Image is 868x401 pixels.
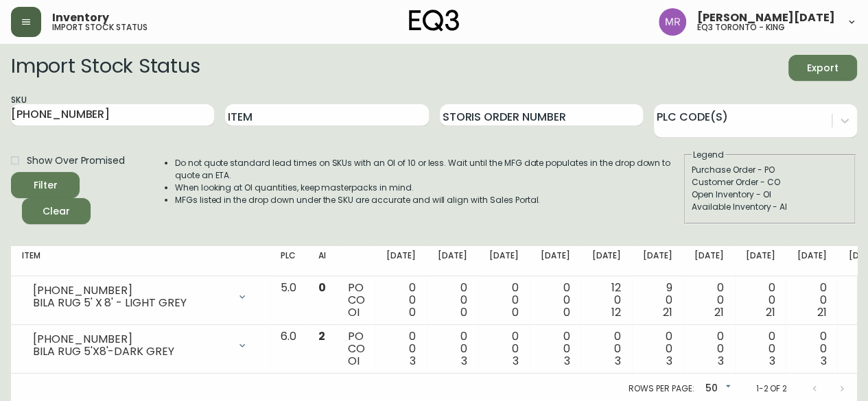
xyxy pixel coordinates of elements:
button: Clear [22,198,91,224]
th: [DATE] [375,246,427,276]
button: Filter [11,172,80,198]
li: Do not quote standard lead times on SKUs with an OI of 10 or less. Wait until the MFG date popula... [175,157,683,182]
div: 50 [699,378,734,400]
th: AI [307,246,336,276]
div: 0 0 [746,330,775,367]
div: 0 0 [438,282,467,319]
span: OI [347,353,359,369]
div: PO CO [347,330,364,367]
th: [DATE] [580,246,632,276]
span: 21 [766,304,775,320]
span: 0 [409,304,416,320]
th: [DATE] [786,246,837,276]
div: Available Inventory - AI [692,201,848,213]
th: [DATE] [735,246,786,276]
legend: Legend [692,149,725,161]
div: 0 0 [438,330,467,367]
span: [PERSON_NAME][DATE] [697,12,835,23]
span: 3 [461,353,467,369]
th: [DATE] [427,246,478,276]
li: MFGs listed in the drop down under the SKU are accurate and will align with Sales Portal. [175,194,683,206]
span: 2 [318,328,325,344]
div: 0 0 [694,330,724,367]
div: Open Inventory - OI [692,189,848,201]
span: OI [347,304,359,320]
div: Purchase Order - PO [692,164,848,176]
span: Inventory [52,12,109,23]
span: 21 [817,304,826,320]
div: 0 0 [694,282,724,319]
th: [DATE] [632,246,683,276]
h5: eq3 toronto - king [697,23,785,32]
div: [PHONE_NUMBER]BILA RUG 5' X 8' - LIGHT GREY [22,282,259,312]
img: logo [409,10,460,32]
div: 0 0 [797,330,826,367]
th: PLC [270,246,307,276]
td: 6.0 [270,325,307,374]
span: 3 [666,353,672,369]
div: [PHONE_NUMBER]BILA RUG 5'X8'-DARK GREY [22,330,259,361]
div: Customer Order - CO [692,176,848,189]
div: 0 0 [489,330,519,367]
span: 3 [615,353,621,369]
div: 0 0 [797,282,826,319]
p: Rows per page: [629,382,694,395]
div: 0 0 [541,330,570,367]
div: 0 0 [541,282,570,319]
span: 3 [769,353,775,369]
button: Export [788,55,857,81]
span: Show Over Promised [27,154,125,168]
span: 3 [410,353,416,369]
div: 9 0 [643,282,672,319]
div: 0 0 [591,330,621,367]
div: 12 0 [591,282,621,319]
div: 0 0 [746,282,775,319]
h2: Import Stock Status [11,55,200,81]
img: 433a7fc21d7050a523c0a08e44de74d9 [659,8,686,36]
span: 3 [718,353,724,369]
span: 0 [512,304,519,320]
th: Item [11,246,270,276]
span: 3 [820,353,826,369]
span: 12 [611,304,621,320]
td: 5.0 [270,276,307,325]
span: 0 [563,304,570,320]
th: [DATE] [683,246,735,276]
span: 3 [563,353,570,369]
div: [PHONE_NUMBER] [33,284,228,297]
div: 0 0 [386,282,416,319]
div: 0 0 [489,282,519,319]
div: BILA RUG 5' X 8' - LIGHT GREY [33,297,228,309]
div: 0 0 [643,330,672,367]
li: When looking at OI quantities, keep masterpacks in mind. [175,182,683,194]
th: [DATE] [530,246,581,276]
div: Filter [34,177,58,194]
span: Export [799,60,846,77]
span: Clear [33,203,80,220]
th: [DATE] [478,246,530,276]
div: BILA RUG 5'X8'-DARK GREY [33,345,228,358]
div: 0 0 [386,330,416,367]
h5: import stock status [52,23,148,32]
div: PO CO [347,282,364,319]
span: 0 [460,304,467,320]
span: 21 [714,304,724,320]
div: [PHONE_NUMBER] [33,333,228,345]
span: 3 [513,353,519,369]
span: 0 [318,280,325,295]
p: 1-2 of 2 [755,382,787,395]
span: 21 [663,304,672,320]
